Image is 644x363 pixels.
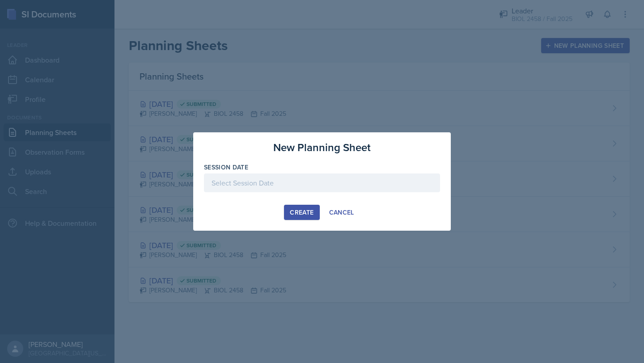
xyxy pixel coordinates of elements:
button: Create [284,205,319,220]
button: Cancel [323,205,360,220]
div: Create [290,209,314,216]
label: Session Date [204,163,248,172]
div: Cancel [329,209,354,216]
h3: New Planning Sheet [273,139,371,156]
